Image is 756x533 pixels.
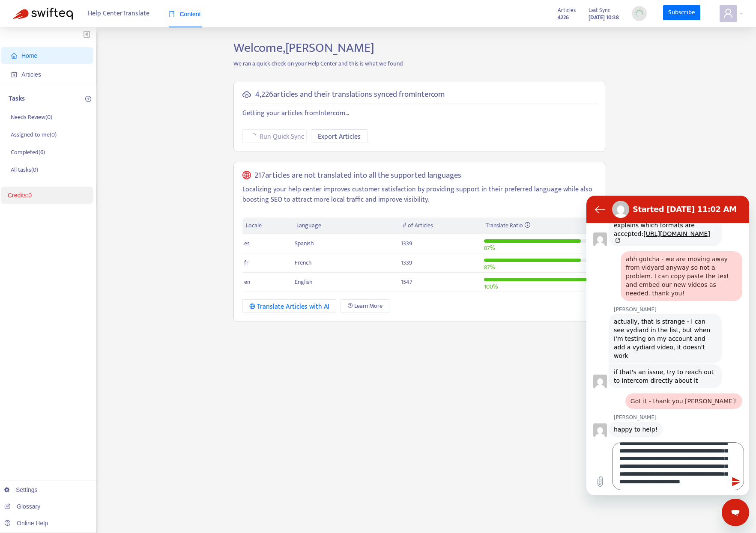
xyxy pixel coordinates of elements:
img: sync_loading.0b5143dde30e3a21642e.gif [634,8,645,19]
span: Welcome, [PERSON_NAME] [233,37,374,59]
p: Tasks [9,94,25,104]
span: 87 % [484,262,495,272]
span: account-book [11,71,17,77]
span: Help Center Translate [88,6,149,22]
span: Learn More [354,301,382,311]
span: Export Articles [318,131,361,142]
iframe: Messaging window [586,196,749,495]
a: Learn More [341,299,389,313]
span: Spanish [295,238,314,248]
a: Subscribe [663,5,701,21]
span: Last Sync [589,6,610,15]
strong: [DATE] 10:38 [589,13,619,22]
h5: 4,226 articles and their translations synced from Intercom [255,90,445,100]
button: Translate Articles with AI [242,299,336,313]
span: Articles [21,71,41,78]
span: home [11,53,17,59]
a: Credits:0 [8,192,32,199]
a: Glossary [4,503,40,510]
span: 1339 [401,238,412,248]
span: cloud-sync [242,90,251,99]
span: loading [248,131,258,141]
span: 1339 [401,258,412,268]
span: global [242,171,251,181]
h5: 217 articles are not translated into all the supported languages [254,171,461,181]
span: user [723,8,733,18]
div: Translate Ratio [486,221,594,230]
span: book [169,11,175,17]
strong: 4226 [558,13,569,22]
p: Getting your articles from Intercom ... [242,108,597,119]
p: All tasks ( 0 ) [11,165,38,174]
span: es [244,238,250,248]
span: French [295,258,312,268]
span: plus-circle [85,96,91,102]
span: Run Quick Sync [260,131,304,142]
span: 1547 [401,277,412,287]
p: Completed ( 6 ) [11,148,45,157]
span: 100 % [484,282,498,292]
p: Localizing your help center improves customer satisfaction by providing support in their preferre... [242,185,597,205]
p: Assigned to me ( 0 ) [11,130,57,139]
a: Online Help [4,520,48,527]
p: Needs Review ( 0 ) [11,113,52,122]
th: Language [293,217,399,234]
button: Export Articles [311,129,368,143]
span: Articles [558,6,576,15]
th: Locale [242,217,293,234]
span: fr [244,258,248,268]
img: Swifteq [13,8,73,20]
th: # of Articles [399,217,482,234]
button: Run Quick Sync [242,129,307,143]
span: Content [169,11,201,18]
p: We ran a quick check on your Help Center and this is what we found [227,59,613,68]
a: Settings [4,486,38,493]
span: 87 % [484,243,495,253]
iframe: Button to launch messaging window, conversation in progress [722,499,749,526]
span: en [244,277,250,287]
span: English [295,277,313,287]
span: Home [21,52,37,59]
div: Translate Articles with AI [249,301,329,312]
